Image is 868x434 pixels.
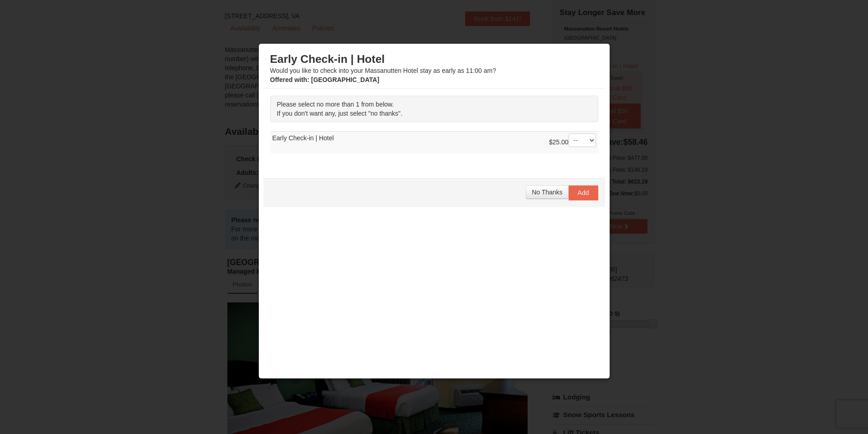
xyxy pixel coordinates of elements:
div: Would you like to check into your Massanutten Hotel stay as early as 11:00 am? [270,52,598,84]
div: $25.00 [549,133,596,152]
button: No Thanks [526,185,568,199]
strong: : [GEOGRAPHIC_DATA] [270,76,380,83]
td: Early Check-in | Hotel [270,132,598,154]
span: Offered with [270,76,308,83]
span: Please select no more than 1 from below. [277,101,394,108]
span: If you don't want any, just select "no thanks". [277,110,402,117]
button: Add [569,185,598,200]
h3: Early Check-in | Hotel [270,52,598,66]
span: Add [578,189,589,196]
span: No Thanks [532,189,562,196]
